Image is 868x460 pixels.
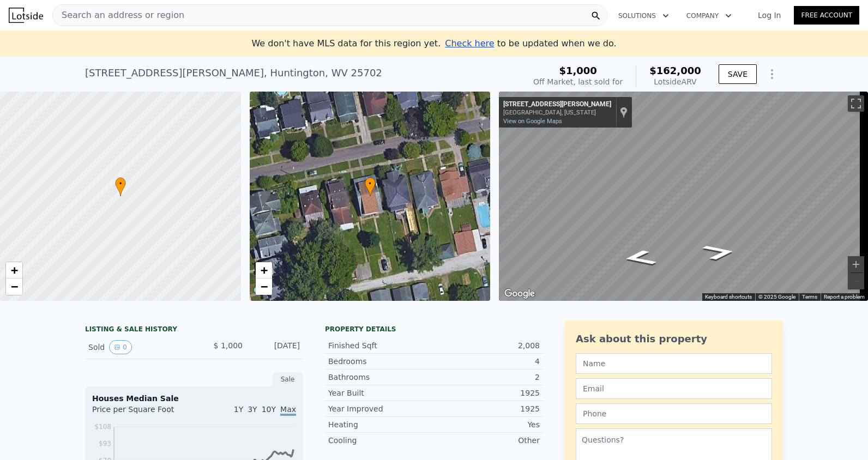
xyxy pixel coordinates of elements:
div: [DATE] [251,340,300,354]
span: $ 1,000 [214,341,243,350]
span: Search an address or region [53,9,184,22]
img: Google [502,287,538,301]
button: Zoom in [848,256,864,273]
a: Zoom out [6,279,22,295]
div: 2 [434,372,540,383]
div: • [115,177,126,196]
div: Lotside ARV [649,76,701,87]
button: Toggle fullscreen view [848,95,864,112]
div: [STREET_ADDRESS][PERSON_NAME] , Huntington , WV 25702 [85,65,382,81]
div: Off Market, last sold for [533,76,623,87]
button: Company [678,6,740,26]
div: Year Built [328,388,434,398]
span: + [260,263,267,277]
div: Map [499,92,868,301]
a: Zoom out [256,279,272,295]
div: Sale [273,372,303,386]
a: Free Account [794,6,859,25]
input: Email [576,378,772,399]
div: Property details [325,325,543,334]
a: Zoom in [256,262,272,279]
span: 1Y [234,405,243,414]
div: Other [434,435,540,446]
div: LISTING & SALE HISTORY [85,325,303,336]
div: Street View [499,92,868,301]
div: Bedrooms [328,356,434,367]
span: + [11,263,18,277]
div: • [365,177,376,196]
div: Finished Sqft [328,340,434,351]
span: 3Y [248,405,257,414]
span: • [365,179,376,189]
div: to be updated when we do. [445,37,616,50]
div: Heating [328,419,434,430]
div: Houses Median Sale [92,393,296,404]
tspan: $108 [94,423,111,431]
input: Name [576,353,772,374]
div: Bathrooms [328,372,434,383]
div: We don't have MLS data for this region yet. [251,37,616,50]
div: [GEOGRAPHIC_DATA], [US_STATE] [503,109,611,116]
div: Yes [434,419,540,430]
a: Zoom in [6,262,22,279]
a: View on Google Maps [503,118,562,125]
div: 4 [434,356,540,367]
div: 1925 [434,388,540,398]
div: 2,008 [434,340,540,351]
button: Show Options [761,63,783,85]
tspan: $93 [99,440,111,447]
span: $162,000 [649,65,701,76]
button: SAVE [719,64,757,84]
button: Solutions [610,6,678,26]
div: [STREET_ADDRESS][PERSON_NAME] [503,100,611,109]
div: Price per Square Foot [92,404,194,421]
a: Terms (opens in new tab) [802,294,817,300]
path: Go East, Emmons Ave [608,246,671,269]
a: Log In [745,10,794,21]
span: © 2025 Google [758,294,795,300]
span: − [11,280,18,293]
button: Keyboard shortcuts [705,293,752,301]
div: Sold [88,340,185,354]
a: Report a problem [824,294,865,300]
span: 10Y [262,405,276,414]
path: Go West, Emmons Ave [688,240,750,264]
div: Ask about this property [576,331,772,347]
span: Check here [445,38,494,49]
span: $1,000 [559,65,596,76]
div: 1925 [434,403,540,414]
div: Cooling [328,435,434,446]
a: Show location on map [620,106,628,118]
button: Zoom out [848,273,864,289]
button: View historical data [109,340,132,354]
img: Lotside [9,8,43,23]
span: Max [280,405,296,416]
div: Year Improved [328,403,434,414]
input: Phone [576,403,772,424]
span: • [115,179,126,189]
span: − [260,280,267,293]
a: Open this area in Google Maps (opens a new window) [502,287,538,301]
